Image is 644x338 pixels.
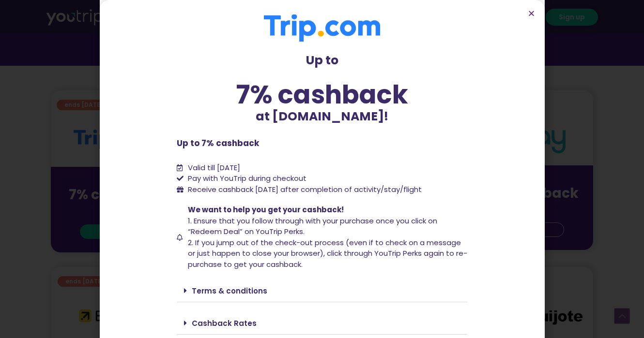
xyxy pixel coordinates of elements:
p: Up to [177,51,467,70]
span: 1. Ensure that you follow through with your purchase once you click on “Redeem Deal” on YouTrip P... [188,216,437,237]
span: 2. If you jump out of the check-out process (even if to check on a message or just happen to clos... [188,237,467,269]
div: Cashback Rates [177,312,467,335]
span: We want to help you get your cashback! [188,205,344,215]
span: Pay with YouTrip during checkout [185,173,307,184]
div: Terms & conditions [177,279,467,302]
a: Cashback Rates [192,318,257,328]
p: at [DOMAIN_NAME]! [177,107,467,126]
a: Close [528,10,535,17]
span: Receive cashback [DATE] after completion of activity/stay/flight [188,184,422,194]
b: Up to 7% cashback [177,137,259,149]
span: Valid till [DATE] [188,162,240,173]
div: 7% cashback [177,82,467,107]
a: Terms & conditions [192,286,267,296]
